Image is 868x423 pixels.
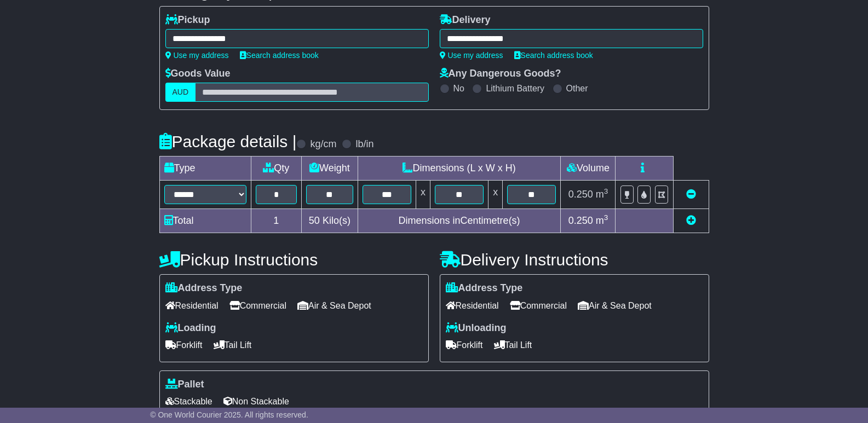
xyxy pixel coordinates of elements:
[566,83,588,94] label: Other
[165,51,229,60] a: Use my address
[446,322,507,334] label: Unloading
[355,138,373,150] label: lb/in
[240,51,319,60] a: Search address book
[165,14,210,26] label: Pickup
[310,138,336,150] label: kg/cm
[223,393,289,410] span: Non Stackable
[150,410,308,419] span: © One World Courier 2025. All rights reserved.
[514,51,593,60] a: Search address book
[159,251,429,269] h4: Pickup Instructions
[561,157,616,181] td: Volume
[440,68,561,80] label: Any Dangerous Goods?
[165,337,203,354] span: Forklift
[358,209,561,233] td: Dimensions in Centimetre(s)
[297,297,371,314] span: Air & Sea Depot
[510,297,567,314] span: Commercial
[165,297,219,314] span: Residential
[604,187,608,195] sup: 3
[446,297,499,314] span: Residential
[165,322,216,334] label: Loading
[568,215,593,226] span: 0.250
[686,189,696,200] a: Remove this item
[251,209,302,233] td: 1
[440,14,491,26] label: Delivery
[358,157,561,181] td: Dimensions (L x W x H)
[604,213,608,222] sup: 3
[165,68,231,80] label: Goods Value
[440,251,709,269] h4: Delivery Instructions
[214,337,252,354] span: Tail Lift
[159,132,297,150] h4: Package details |
[309,215,320,226] span: 50
[494,337,532,354] span: Tail Lift
[229,297,286,314] span: Commercial
[686,215,696,226] a: Add new item
[416,181,430,209] td: x
[251,157,302,181] td: Qty
[165,393,212,410] span: Stackable
[165,282,243,294] label: Address Type
[453,83,464,94] label: No
[165,83,196,102] label: AUD
[596,215,608,226] span: m
[440,51,503,60] a: Use my address
[446,337,483,354] span: Forklift
[578,297,652,314] span: Air & Sea Depot
[159,157,251,181] td: Type
[159,209,251,233] td: Total
[568,189,593,200] span: 0.250
[165,379,204,391] label: Pallet
[488,181,503,209] td: x
[596,189,608,200] span: m
[302,157,358,181] td: Weight
[302,209,358,233] td: Kilo(s)
[486,83,544,94] label: Lithium Battery
[446,282,523,294] label: Address Type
